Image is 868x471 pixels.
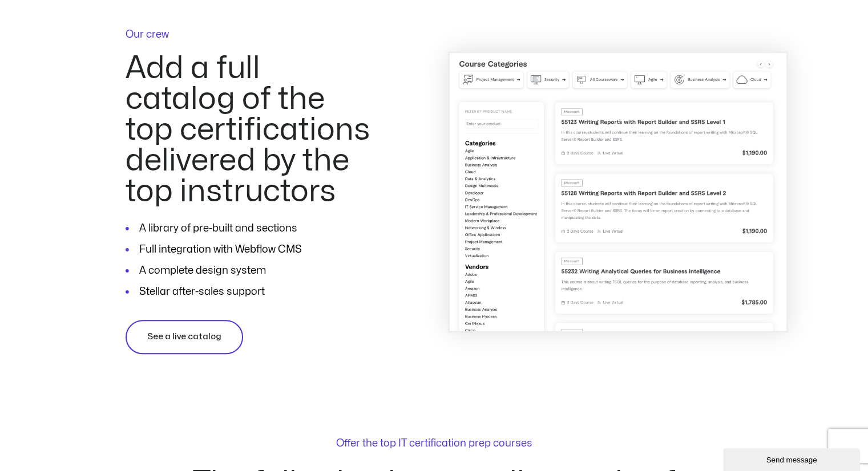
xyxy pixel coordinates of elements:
[336,438,532,449] p: Offer the top IT certification prep courses
[723,446,862,471] iframe: chat widget
[136,221,297,236] span: A library of pre-built and sections
[448,51,788,332] img: Virtual Instructor-led Training (vILT)
[126,30,376,40] p: Our crew
[147,330,221,344] span: See a live catalog
[136,284,265,299] span: Stellar after-sales support
[126,53,376,207] h2: Add a full catalog of the top certifications delivered by the top instructors
[136,242,302,257] span: Full integration with Webflow CMS
[136,263,266,278] span: A complete design system
[126,320,243,354] a: See a live catalog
